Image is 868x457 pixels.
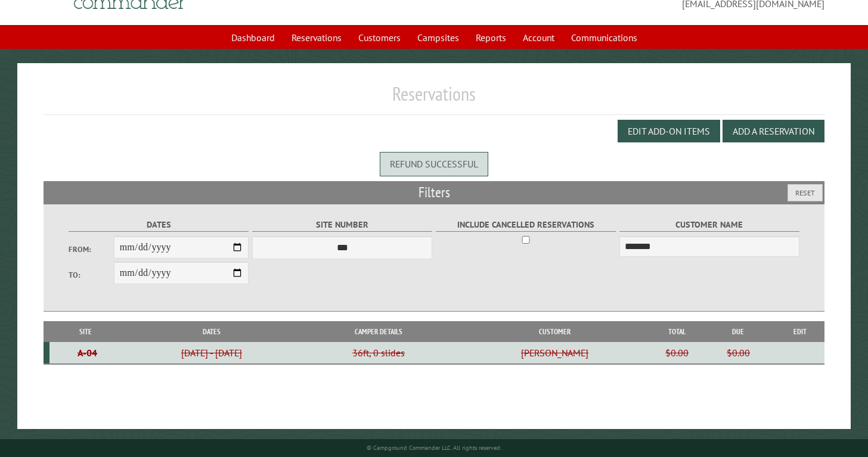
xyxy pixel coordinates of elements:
[367,444,501,452] small: © Campground Commander LLC. All rights reserved.
[124,347,299,359] div: [DATE] - [DATE]
[122,321,301,342] th: Dates
[54,347,120,359] div: A-04
[224,26,282,49] a: Dashboard
[653,321,701,342] th: Total
[469,26,513,49] a: Reports
[69,218,249,232] label: Dates
[252,218,432,232] label: Site Number
[701,321,776,342] th: Due
[44,181,824,204] h2: Filters
[788,184,823,201] button: Reset
[701,342,776,364] td: $0.00
[619,218,799,232] label: Customer Name
[564,26,644,49] a: Communications
[516,26,562,49] a: Account
[301,342,457,364] td: 36ft, 0 slides
[301,321,457,342] th: Camper Details
[618,120,720,142] button: Edit Add-on Items
[69,269,113,281] label: To:
[69,244,113,255] label: From:
[284,26,349,49] a: Reservations
[436,218,616,232] label: Include Cancelled Reservations
[44,82,824,115] h1: Reservations
[776,321,824,342] th: Edit
[380,152,488,176] div: Refund successful
[410,26,466,49] a: Campsites
[457,321,653,342] th: Customer
[49,321,122,342] th: Site
[351,26,408,49] a: Customers
[457,342,653,364] td: [PERSON_NAME]
[723,120,824,142] button: Add a Reservation
[653,342,701,364] td: $0.00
